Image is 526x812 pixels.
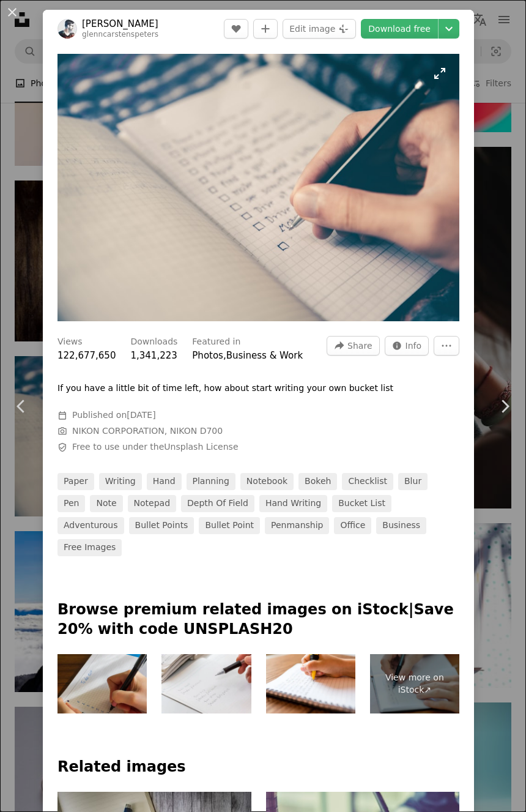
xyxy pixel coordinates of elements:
[128,495,177,512] a: notepad
[127,410,155,420] time: January 15, 2017 at 6:51:33 AM EST
[226,350,303,361] a: Business & Work
[376,517,426,534] a: business
[72,441,239,453] span: Free to use under the
[57,495,85,512] a: pen
[199,517,260,534] a: bullet point
[129,517,194,534] a: bullet points
[57,539,122,556] a: Free images
[57,654,147,714] img: Close up of woman's hands writing in spiral notebook placed on wooden desktop. To do list
[283,19,356,39] button: Edit image
[398,473,428,490] a: blur
[434,336,459,356] button: More Actions
[99,473,142,490] a: writing
[57,600,459,639] p: Browse premium related images on iStock | Save 20% with code UNSPLASH20
[130,336,177,348] h3: Downloads
[57,336,83,348] h3: Views
[406,337,422,355] span: Info
[57,382,393,395] p: If you have a little bit of time left, how about start writing your own bucket list
[483,348,526,465] a: Next
[147,473,182,490] a: hand
[57,54,459,321] button: Zoom in on this image
[187,473,235,490] a: planning
[334,517,371,534] a: office
[161,654,251,714] img: A person solving a math problem
[259,495,327,512] a: hand writing
[370,654,459,714] a: View more on iStock↗
[82,18,158,30] a: [PERSON_NAME]
[57,517,124,534] a: adventurous
[253,19,278,39] button: Add to Collection
[57,350,116,361] span: 122,677,650
[181,495,254,512] a: depth of field
[57,19,77,39] img: Go to Glenn Carstens-Peters's profile
[164,442,238,452] a: Unsplash License
[223,350,226,361] span: ,
[192,350,223,361] a: Photos
[266,654,355,714] img: Girl writing by hand on notepad
[385,336,429,356] button: Stats about this image
[224,19,248,39] button: Like
[265,517,329,534] a: penmanship
[342,473,393,490] a: checklist
[347,337,372,355] span: Share
[57,54,459,321] img: person writing bucket list on book
[57,758,459,777] h4: Related images
[57,473,94,490] a: paper
[72,410,156,420] span: Published on
[192,336,240,348] h3: Featured in
[240,473,294,490] a: notebook
[361,19,438,39] a: Download free
[332,495,391,512] a: bucket list
[298,473,337,490] a: bokeh
[82,30,158,39] a: glenncarstenspeters
[130,350,177,361] span: 1,341,223
[327,336,379,356] button: Share this image
[72,425,223,438] button: NIKON CORPORATION, NIKON D700
[90,495,122,512] a: note
[439,19,459,39] button: Choose download size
